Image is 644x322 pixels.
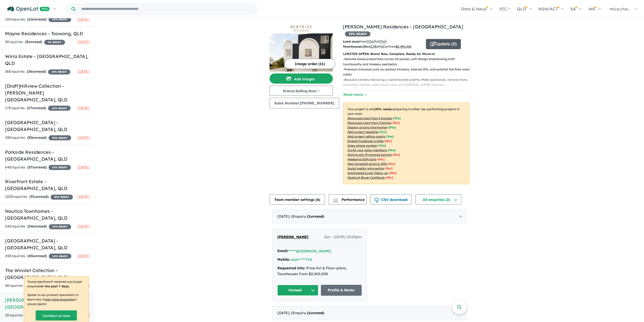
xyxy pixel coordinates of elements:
[343,45,363,48] b: Townhouses:
[347,121,391,125] u: Showcase more than 3 listings
[5,39,65,45] div: 5 Enquir ies
[272,25,331,31] img: Beatrice Residences - Taringa Logo
[27,293,85,306] p: Speak to our product specialists to learn how to on your projects !
[27,279,85,289] p: Your project hasn't received any buyer enquiries
[5,30,90,37] h5: Mayne Residences - Toowong , QLD
[307,311,324,315] strong: ( unread)
[269,73,333,84] button: Add images
[36,310,77,320] a: Contact us now
[389,171,397,175] span: [No]
[347,125,387,129] u: Display pricing information
[386,176,393,179] span: [No]
[25,40,42,44] strong: ( unread)
[5,178,90,192] h5: Riverfront Estate - [GEOGRAPHIC_DATA] , QLD
[277,235,308,239] span: [PERSON_NAME]
[426,39,461,49] button: Update (0)
[29,194,49,199] strong: ( unread)
[272,210,467,224] div: [DATE]
[48,69,70,74] span: 15 % READY
[5,312,67,318] div: 2 Enquir ies
[48,106,71,111] span: 10 % READY
[77,40,90,44] span: [DATE]
[77,165,90,169] span: [DATE]
[77,69,90,74] span: [DATE]
[5,135,71,141] div: 58 Enquir ies
[5,105,71,111] div: 17 Enquir ies
[324,234,362,240] span: Sat - [DATE] 10:00pm
[347,139,383,143] u: Embed Facebook profile
[333,199,338,202] img: bar-chart.svg
[5,283,67,289] div: 6 Enquir ies
[269,86,333,96] button: Status:Selling Now
[284,59,335,69] button: Image order (11)
[347,148,387,152] u: Invite your team members
[307,214,324,219] strong: ( unread)
[49,224,71,229] span: 15 % READY
[44,40,65,45] span: 5 % READY
[388,148,396,152] span: [ Yes ]
[27,165,47,169] strong: ( unread)
[7,6,50,12] img: Openlot PRO Logo White
[347,116,392,120] u: Showcase more than 3 images
[374,39,375,42] sup: 2
[29,165,33,169] span: 57
[5,267,90,281] h5: The Winslet Collection - [GEOGRAPHIC_DATA] , QLD
[347,162,387,166] u: Geo-targeted email & SMS
[347,157,376,161] u: Weekend eDM slots
[277,249,288,253] strong: Email:
[343,39,422,44] p: from
[277,257,290,262] strong: Mobile:
[77,194,90,199] span: [DATE]
[27,224,47,229] strong: ( unread)
[370,45,375,48] u: 2.5
[49,135,71,140] span: 30 % READY
[289,311,324,315] span: - 1 Enquir y
[379,144,386,147] span: [ Yes ]
[27,254,47,258] strong: ( unread)
[5,297,90,310] h5: [PERSON_NAME] Residences - [GEOGRAPHIC_DATA] , QLD
[5,194,73,200] div: 100 Enquir ies
[308,214,310,219] span: 1
[343,24,463,30] a: [PERSON_NAME] Residences - [GEOGRAPHIC_DATA]
[343,44,422,49] p: Bed Bath Car from
[347,153,392,157] u: Native ads (Promoted estate)
[375,107,391,111] b: 35 % ready
[366,40,375,43] u: ??? m
[28,135,33,140] span: 50
[317,197,319,202] span: 6
[347,130,378,134] u: Add project headline
[334,197,365,202] span: Performance
[27,135,47,140] strong: ( unread)
[393,116,401,120] span: [ Yes ]
[269,33,333,71] img: Beatrice Residences - Taringa
[347,144,377,147] u: Sales phone number
[77,135,90,140] span: [DATE]
[385,39,387,42] sup: 2
[29,224,33,229] span: 24
[277,285,318,296] button: Unread
[416,194,461,204] button: All enquiries (2)
[29,254,33,258] span: 45
[333,198,338,200] img: line-chart.svg
[343,88,473,93] p: - Elevated outlooks with city and district views, thanks to the natural elevation of the site
[5,164,71,171] div: 64 Enquir ies
[5,16,71,23] div: 10 Enquir ies
[5,119,90,133] h5: [GEOGRAPHIC_DATA] - [GEOGRAPHIC_DATA] , QLD
[375,40,387,43] span: to
[27,17,47,22] strong: ( unread)
[343,92,367,98] button: Read more
[5,223,71,230] div: 24 Enquir ies
[382,45,383,48] u: 2
[77,224,90,229] span: [DATE]
[374,198,379,203] img: download icon
[269,98,339,108] button: Sales Number:[PHONE_NUMBER]
[343,56,473,67] p: - Genuine house proportions across all spaces, with design emphasising both functionality and tim...
[5,253,71,259] div: 45 Enquir ies
[393,153,400,157] span: [No]
[27,106,46,110] strong: ( unread)
[277,234,308,240] a: [PERSON_NAME]
[393,121,400,125] span: [ No ]
[77,17,90,22] span: [DATE]
[28,69,32,74] span: 36
[26,40,28,44] span: 5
